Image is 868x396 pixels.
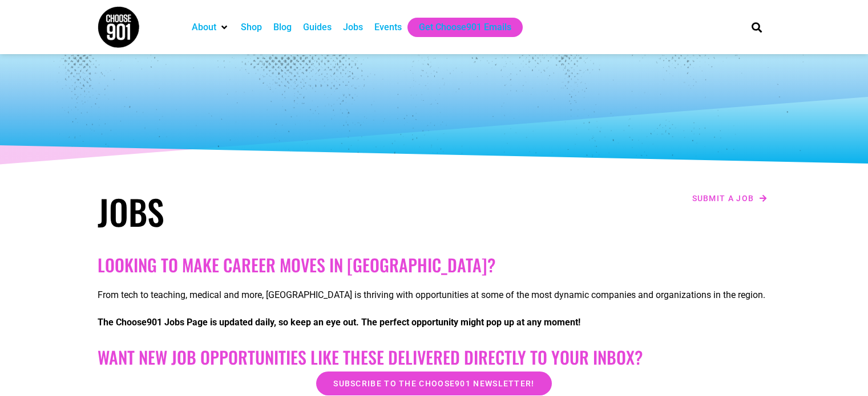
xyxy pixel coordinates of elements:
[273,21,292,34] a: Blog
[186,18,732,37] nav: Main nav
[316,371,551,395] a: Subscribe to the Choose901 newsletter!
[689,191,771,206] a: Submit a job
[303,21,332,34] a: Guides
[98,347,771,368] h2: Want New Job Opportunities like these Delivered Directly to your Inbox?
[186,18,235,37] div: About
[98,317,580,328] strong: The Choose901 Jobs Page is updated daily, so keep an eye out. The perfect opportunity might pop u...
[241,21,262,34] a: Shop
[192,21,216,34] a: About
[343,21,363,34] a: Jobs
[692,194,754,202] span: Submit a job
[374,21,402,34] a: Events
[747,18,766,36] div: Search
[98,191,429,232] h1: Jobs
[419,21,511,34] a: Get Choose901 Emails
[333,379,534,387] span: Subscribe to the Choose901 newsletter!
[98,288,771,302] p: From tech to teaching, medical and more, [GEOGRAPHIC_DATA] is thriving with opportunities at some...
[98,255,771,275] h2: Looking to make career moves in [GEOGRAPHIC_DATA]?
